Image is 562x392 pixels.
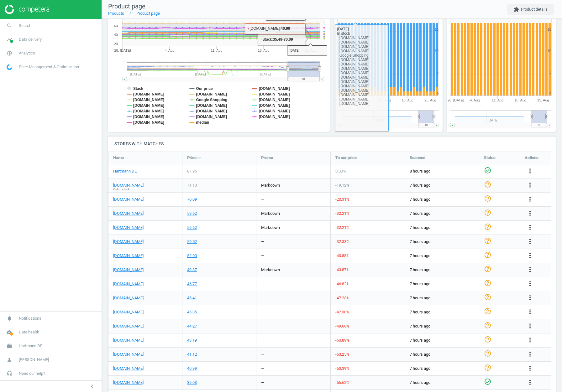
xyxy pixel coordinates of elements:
i: search [3,20,15,32]
div: — [261,295,264,301]
span: 8 hours ago [410,168,474,174]
span: -19.12 % [335,183,349,188]
i: more_vert [526,167,534,175]
tspan: [DOMAIN_NAME] [259,115,290,119]
a: [DOMAIN_NAME] [113,211,144,216]
a: [DOMAIN_NAME] [113,352,144,357]
i: more_vert [526,224,534,231]
div: 59.52 [187,239,197,245]
i: headset_mic [3,368,15,379]
div: 43.19 [187,338,197,343]
tspan: [DOMAIN_NAME] [133,98,164,102]
span: -20.31 % [335,197,349,202]
text: 10 [434,49,438,53]
span: Analytics [19,50,35,56]
i: more_vert [526,195,534,203]
span: Promo [261,155,273,161]
span: Data health [19,329,39,335]
span: markdown [261,225,280,230]
i: person [3,354,15,366]
tspan: 4. Aug [165,49,174,52]
text: 5 [549,70,551,74]
button: more_vert [526,181,534,189]
button: more_vert [526,336,534,344]
span: -55.62 % [335,380,349,385]
button: more_vert [526,167,534,175]
i: help_outline [484,307,491,315]
div: — [261,168,264,174]
text: 5 [436,70,438,74]
text: 0 [436,92,438,95]
span: Scanned [410,155,425,161]
img: ajHJNr6hYgQAAAAASUVORK5CYII= [5,5,49,14]
a: Product page [136,11,160,16]
i: help_outline [484,279,491,287]
tspan: [DOMAIN_NAME] [133,120,164,125]
button: more_vert [526,224,534,232]
button: more_vert [526,252,534,260]
div: 87.95 [187,168,197,174]
i: help_outline [484,322,491,329]
a: [DOMAIN_NAME] [113,295,144,301]
i: help_outline [484,293,491,301]
i: extension [514,7,519,12]
tspan: Google Shopping [196,98,227,102]
span: -32.33 % [335,239,349,244]
a: [DOMAIN_NAME] [113,309,144,315]
a: [DOMAIN_NAME] [113,239,144,245]
div: — [261,253,264,259]
i: timeline [3,34,15,45]
div: — [261,366,264,371]
div: — [261,323,264,329]
span: -32.21 % [335,211,349,216]
img: wGWNvw8QSZomAAAAABJRU5ErkJggg== [7,64,12,70]
div: 70.09 [187,197,197,202]
i: more_vert [526,350,534,358]
div: 41.12 [187,352,197,357]
span: 7 hours ago [410,239,474,245]
i: check_circle_outline [484,167,491,174]
span: -46.82 % [335,281,349,286]
tspan: 18. Aug [258,49,269,52]
span: 7 hours ago [410,281,474,287]
tspan: [DOMAIN_NAME] [259,98,290,102]
i: help_outline [484,350,491,357]
div: — [261,281,264,287]
i: help_outline [484,181,491,188]
button: chevron_left [84,382,100,390]
a: [DOMAIN_NAME] [113,338,144,343]
i: more_vert [526,252,534,259]
button: more_vert [526,238,534,246]
tspan: 28. [DATE] [448,98,464,102]
tspan: 11. Aug [492,98,503,102]
text: 10 [548,49,551,53]
span: [PERSON_NAME] [19,357,49,363]
tspan: 4. Aug [470,98,480,102]
span: 7 hours ago [410,338,474,343]
tspan: 25. Aug [538,98,549,102]
span: Name [113,155,124,161]
i: more_vert [526,364,534,372]
tspan: 4. Aug [357,98,367,102]
text: 40 [114,33,118,37]
i: work [3,340,15,352]
tspan: 28. [DATE] [114,49,131,52]
button: more_vert [526,266,534,274]
i: help_outline [484,237,491,245]
div: — [261,352,264,357]
span: markdown [261,211,280,216]
span: markdown [261,267,280,272]
i: more_vert [526,294,534,302]
a: [DOMAIN_NAME] [113,197,144,202]
text: 60 [114,24,118,28]
span: 7 hours ago [410,366,474,371]
i: more_vert [526,379,534,386]
span: 7 hours ago [410,323,474,329]
span: Search [19,23,31,28]
span: -32.21 % [335,225,349,230]
tspan: [DOMAIN_NAME] [259,109,290,113]
tspan: [DOMAIN_NAME] [133,109,164,113]
i: chevron_left [88,383,96,390]
button: more_vert [526,364,534,373]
